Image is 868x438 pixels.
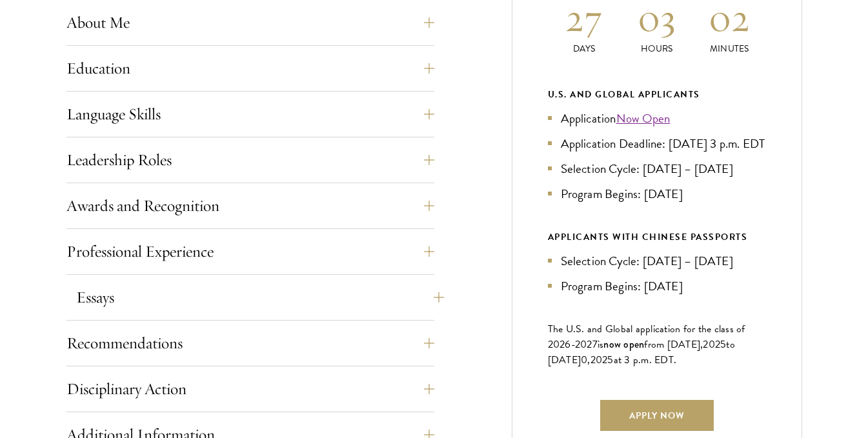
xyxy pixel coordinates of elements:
[581,352,587,368] span: 0
[76,282,444,313] button: Essays
[66,190,434,221] button: Awards and Recognition
[548,159,766,178] li: Selection Cycle: [DATE] – [DATE]
[548,134,766,153] li: Application Deadline: [DATE] 3 p.m. EDT
[548,277,766,295] li: Program Begins: [DATE]
[616,109,671,128] a: Now Open
[66,236,434,267] button: Professional Experience
[598,337,604,352] span: is
[587,352,590,368] span: ,
[548,229,766,245] div: APPLICANTS WITH CHINESE PASSPORTS
[693,42,766,55] p: Minutes
[607,352,613,368] span: 5
[548,337,735,368] span: to [DATE]
[548,42,621,55] p: Days
[548,86,766,103] div: U.S. and Global Applicants
[66,328,434,359] button: Recommendations
[590,352,608,368] span: 202
[66,144,434,175] button: Leadership Roles
[720,337,726,352] span: 5
[565,337,570,352] span: 6
[614,352,677,368] span: at 3 p.m. EDT.
[66,99,434,130] button: Language Skills
[548,109,766,128] li: Application
[66,53,434,84] button: Education
[600,400,714,431] a: Apply Now
[703,337,720,352] span: 202
[620,42,693,55] p: Hours
[548,321,745,352] span: The U.S. and Global application for the class of 202
[548,184,766,203] li: Program Begins: [DATE]
[548,252,766,270] li: Selection Cycle: [DATE] – [DATE]
[66,373,434,404] button: Disciplinary Action
[571,337,592,352] span: -202
[644,337,703,352] span: from [DATE],
[603,337,644,352] span: now open
[592,337,598,352] span: 7
[66,7,434,38] button: About Me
